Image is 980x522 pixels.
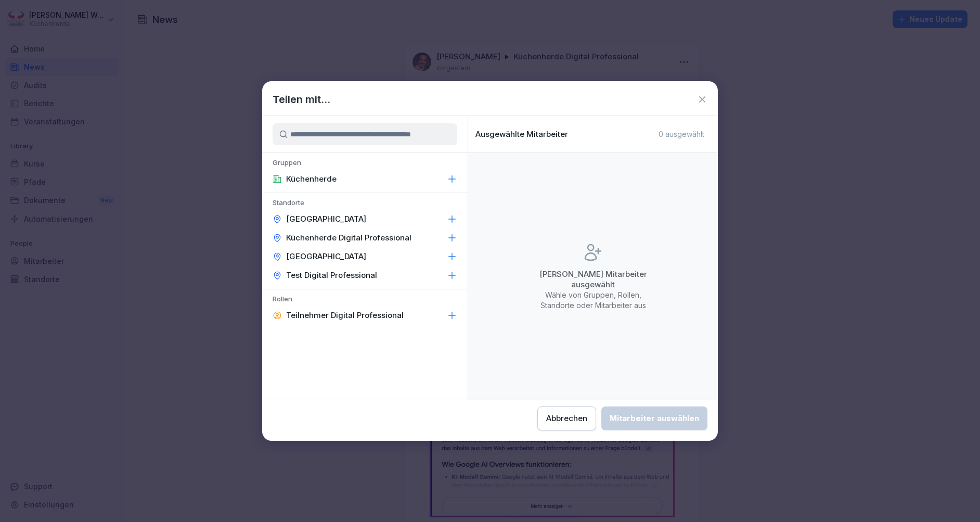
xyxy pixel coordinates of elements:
p: Teilnehmer Digital Professional [286,310,404,321]
div: Abbrechen [546,413,587,424]
p: [GEOGRAPHIC_DATA] [286,251,366,262]
p: Küchenherde [286,174,337,184]
p: Test Digital Professional [286,270,377,281]
p: Standorte [262,198,468,210]
button: Mitarbeiter auswählen [601,406,707,430]
p: Ausgewählte Mitarbeiter [475,130,568,139]
p: Gruppen [262,158,468,170]
p: [PERSON_NAME] Mitarbeiter ausgewählt [531,269,655,290]
p: Küchenherde Digital Professional [286,233,411,243]
p: Wähle von Gruppen, Rollen, Standorte oder Mitarbeiter aus [531,290,655,311]
p: Rollen [262,295,468,306]
div: Mitarbeiter auswählen [610,413,699,424]
button: Abbrechen [537,406,596,430]
p: [GEOGRAPHIC_DATA] [286,214,366,224]
h1: Teilen mit... [273,92,330,107]
p: 0 ausgewählt [659,130,704,139]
